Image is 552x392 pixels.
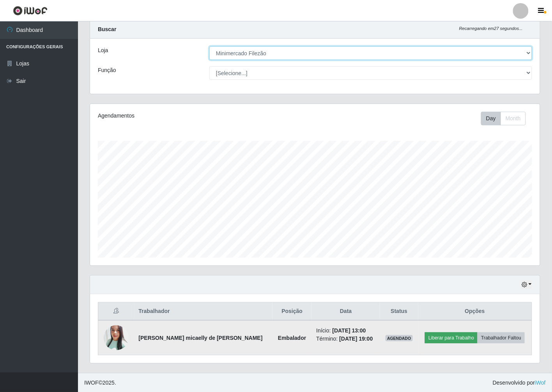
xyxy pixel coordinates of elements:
[316,327,375,335] li: Início:
[134,302,273,321] th: Trabalhador
[340,336,373,342] time: [DATE] 19:00
[98,26,116,32] strong: Buscar
[84,379,116,387] span: © 2025 .
[98,46,108,54] label: Loja
[380,302,418,321] th: Status
[418,302,532,321] th: Opções
[311,302,380,321] th: Data
[493,379,546,387] span: Desenvolvido por
[139,335,263,341] strong: [PERSON_NAME] micaelly de [PERSON_NAME]
[459,26,523,31] i: Recarregando em 27 segundos...
[13,6,48,16] img: CoreUI Logo
[98,66,116,74] label: Função
[481,112,526,125] div: First group
[104,323,129,353] img: 1748729241814.jpeg
[478,332,525,343] button: Trabalhador Faltou
[333,327,366,334] time: [DATE] 13:00
[316,335,375,343] li: Término:
[535,380,546,386] a: iWof
[425,332,478,343] button: Liberar para Trabalho
[386,335,413,341] span: AGENDADO
[84,380,99,386] span: IWOF
[98,112,272,120] div: Agendamentos
[501,112,526,125] button: Month
[272,302,311,321] th: Posição
[481,112,532,125] div: Toolbar with button groups
[278,335,306,341] strong: Embalador
[481,112,501,125] button: Day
